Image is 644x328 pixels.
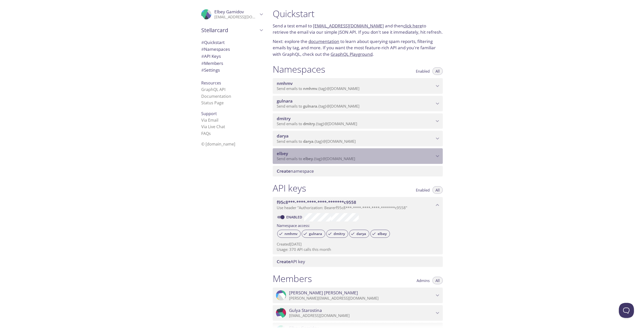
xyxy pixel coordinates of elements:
span: Support [201,111,217,116]
div: nmhmv namespace [273,78,443,94]
a: Via Live Chat [201,124,225,129]
span: Elbey Gamidov [214,9,244,15]
button: All [432,277,443,284]
div: elbey namespace [273,148,443,164]
span: gulnara [303,104,317,109]
p: [EMAIL_ADDRESS][DOMAIN_NAME] [289,313,434,318]
div: dmitry [326,230,348,238]
p: [EMAIL_ADDRESS][DOMAIN_NAME] [214,15,258,20]
p: Usage: 370 API calls this month [277,247,439,252]
a: GraphQL API [201,87,225,92]
span: dmitry [303,121,315,126]
button: Admins [414,277,433,284]
span: # [201,46,204,52]
div: Gulya Starostina [273,305,443,321]
div: Elbey Gamidov [197,6,267,23]
span: darya [303,139,313,144]
span: Quickstart [201,39,225,45]
button: Enabled [413,67,433,75]
span: Send emails to . {tag} @[DOMAIN_NAME] [277,156,355,161]
span: s [209,131,211,136]
div: Create namespace [273,166,443,176]
h1: API keys [273,182,306,194]
div: darya namespace [273,131,443,146]
span: nmhmv [303,86,317,91]
span: namespace [277,168,314,174]
a: Via Email [201,117,218,123]
span: elbey [375,231,390,236]
iframe: Help Scout Beacon - Open [619,303,634,318]
div: Quickstart [197,39,267,46]
div: API Keys [197,53,267,60]
span: gulnara [306,231,325,236]
a: Status Page [201,100,224,106]
span: # [201,60,204,66]
span: Create [277,168,291,174]
span: Gulya Starostina [289,308,322,313]
div: Team Settings [197,67,267,74]
div: gulnara namespace [273,96,443,111]
div: elbey [370,230,390,238]
span: Namespaces [201,46,230,52]
div: nmhmv [277,230,301,238]
div: dmitry namespace [273,113,443,129]
span: [PERSON_NAME] [PERSON_NAME] [289,290,358,296]
p: [PERSON_NAME][EMAIL_ADDRESS][DOMAIN_NAME] [289,296,434,301]
span: Resources [201,80,221,86]
span: dmitry [331,231,348,236]
div: Stellarcard [197,24,267,37]
a: FAQ [201,131,211,136]
button: All [432,67,443,75]
span: Create [277,259,291,264]
span: # [201,39,204,45]
a: Enabled [286,215,304,219]
span: Members [201,60,223,66]
div: Namespaces [197,46,267,53]
span: Settings [201,67,220,73]
button: Enabled [413,186,433,194]
a: [EMAIL_ADDRESS][DOMAIN_NAME] [313,23,384,29]
a: Documentation [201,93,231,99]
p: Next: explore the to learn about querying spam reports, filtering emails by tag, and more. If you... [273,38,443,58]
p: Created [DATE] [277,242,439,247]
label: Namespace access: [277,221,310,229]
span: elbey [277,151,288,156]
span: # [201,67,204,73]
h1: Members [273,273,312,284]
div: darya [349,230,369,238]
a: GraphQL Playground [331,51,373,57]
div: Vladimir Okulov [273,288,443,303]
span: Send emails to . {tag} @[DOMAIN_NAME] [277,121,357,126]
h1: Quickstart [273,8,443,19]
button: All [432,186,443,194]
div: Members [197,60,267,67]
a: documentation [308,38,339,44]
div: gulnara [302,230,325,238]
a: click here [403,23,422,29]
div: Create API Key [273,256,443,267]
span: Send emails to . {tag} @[DOMAIN_NAME] [277,104,359,109]
span: nmhmv [281,231,300,236]
span: Send emails to . {tag} @[DOMAIN_NAME] [277,139,356,144]
span: API key [277,259,305,264]
h1: Namespaces [273,64,325,75]
span: nmhmv [277,80,293,86]
span: # [201,53,204,59]
span: dmitry [277,116,291,121]
span: darya [353,231,369,236]
p: Send a test email to and then to retrieve the email via our simple JSON API. If you don't see it ... [273,23,443,35]
span: darya [277,133,289,139]
span: © [DOMAIN_NAME] [201,141,235,147]
span: gulnara [277,98,293,104]
span: API Keys [201,53,221,59]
